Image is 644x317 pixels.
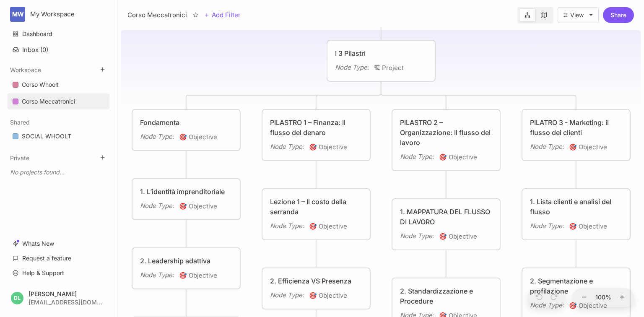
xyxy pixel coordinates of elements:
[400,207,492,227] div: 1. MAPPATURA DEL FLUSSO DI LAVORO
[530,276,622,296] div: 2. Segmentazione e profilazione
[270,142,304,152] div: Node Type :
[140,132,174,142] div: Node Type :
[10,154,29,161] button: Private
[8,94,109,110] div: Corso Meccatronici
[8,77,109,93] div: Corso Whoolt
[530,117,622,138] div: PILATRO 3 - Marketing: il flusso dei clienti
[8,265,109,281] a: Help & Support
[521,109,631,161] div: PILATRO 3 - Marketing: il flusso dei clientiNode Type:🎯Objective
[569,142,607,152] span: Objective
[400,231,434,241] div: Node Type :
[530,221,564,231] div: Node Type :
[22,96,75,107] div: Corso Meccatronici
[140,117,232,127] div: Fondamenta
[400,117,492,148] div: PILASTRO 2 – Organizzazione: Il flusso del lavoro
[309,143,319,151] i: 🎯
[8,128,109,145] div: SOCIAL WHOOLT
[204,10,241,20] button: Add Filter
[309,291,319,299] i: 🎯
[593,288,613,307] button: 100%
[8,74,109,113] div: Workspace
[8,42,109,57] button: Inbox (0)
[439,152,477,162] span: Objective
[131,109,241,151] div: FondamentaNode Type:🎯Objective
[140,256,232,266] div: 2. Leadership adattiva
[179,132,217,142] span: Objective
[10,66,41,73] button: Workspace
[439,232,449,240] i: 🎯
[179,201,217,211] span: Objective
[439,153,449,161] i: 🎯
[309,221,347,231] span: Objective
[140,187,232,197] div: 1. L’identità imprenditoriale
[261,188,371,241] div: Lezione 1 – Il costo della serrandaNode Type:🎯Objective
[29,299,102,305] div: [EMAIL_ADDRESS][DOMAIN_NAME]
[10,119,30,126] button: Shared
[8,286,109,310] button: DL[PERSON_NAME][EMAIL_ADDRESS][DOMAIN_NAME]
[8,126,109,148] div: Shared
[8,128,109,144] a: SOCIAL WHOOLT
[8,162,109,182] div: Private
[558,7,599,23] button: View
[603,7,634,23] button: Share
[521,188,631,241] div: 1. Lista clienti e analisi del flussoNode Type:🎯Objective
[270,117,362,138] div: PILASTRO 1 – Finanza: Il flusso del denaro
[209,10,241,20] span: Add Filter
[374,63,404,73] span: Project
[11,292,23,304] div: DL
[569,143,579,151] i: 🎯
[8,250,109,266] a: Request a feature
[570,12,584,18] div: View
[335,48,427,58] div: I 3 Pilastri
[261,267,371,310] div: 2. Efficienza VS PresenzaNode Type:🎯Objective
[8,236,109,252] a: Whats New
[270,276,362,286] div: 2. Efficienza VS Presenza
[530,142,564,152] div: Node Type :
[530,197,622,217] div: 1. Lista clienti e analisi del flusso
[8,94,109,109] a: Corso Meccatronici
[22,80,59,90] div: Corso Whoolt
[131,178,241,221] div: 1. L’identità imprenditorialeNode Type:🎯Objective
[179,133,189,141] i: 🎯
[179,270,217,281] span: Objective
[29,291,102,297] div: [PERSON_NAME]
[569,221,607,231] span: Objective
[10,7,107,22] button: MWMy Workspace
[8,165,109,180] div: No projects found...
[569,222,579,230] i: 🎯
[400,152,434,162] div: Node Type :
[391,198,501,251] div: 1. MAPPATURA DEL FLUSSO DI LAVORONode Type:🎯Objective
[335,62,369,73] div: Node Type :
[261,109,371,161] div: PILASTRO 1 – Finanza: Il flusso del denaroNode Type:🎯Objective
[270,290,304,300] div: Node Type :
[309,142,347,152] span: Objective
[309,222,319,230] i: 🎯
[179,202,189,210] i: 🎯
[22,131,71,141] div: SOCIAL WHOOLT
[8,26,109,42] a: Dashboard
[439,231,477,242] span: Objective
[391,109,501,171] div: PILASTRO 2 – Organizzazione: Il flusso del lavoroNode Type:🎯Objective
[127,10,187,20] div: Corso Meccatronici
[140,201,174,211] div: Node Type :
[326,39,436,82] div: I 3 PilastriNode Type:🏗Project
[270,221,304,231] div: Node Type :
[131,247,241,290] div: 2. Leadership adattivaNode Type:🎯Objective
[179,271,189,279] i: 🎯
[374,64,382,72] i: 🏗
[400,286,492,306] div: 2. Standardizzazione e Procedure
[140,270,174,280] div: Node Type :
[30,10,93,18] div: My Workspace
[270,197,362,217] div: Lezione 1 – Il costo della serranda
[10,7,25,22] div: MW
[309,291,347,301] span: Objective
[8,77,109,93] a: Corso Whoolt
